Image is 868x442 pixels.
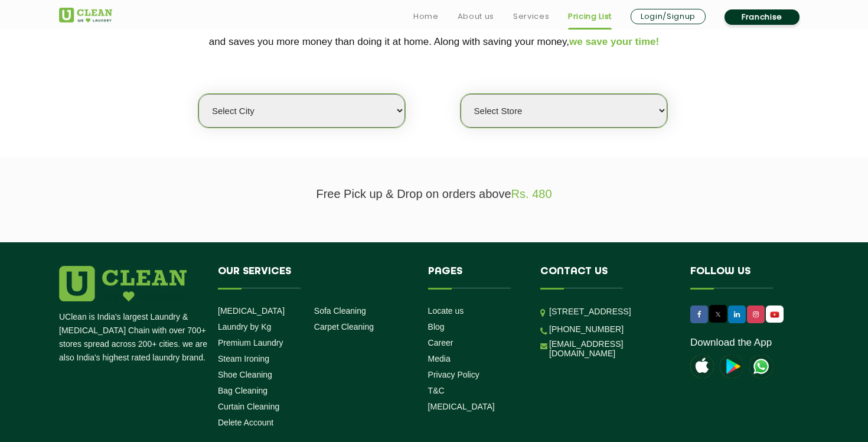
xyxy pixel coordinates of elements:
a: Media [428,354,451,363]
a: Blog [428,322,445,331]
span: Rs. 480 [511,187,552,200]
p: [STREET_ADDRESS] [549,305,673,318]
img: playstoreicon.png [720,355,743,378]
a: [MEDICAL_DATA] [218,306,285,316]
img: UClean Laundry and Dry Cleaning [59,8,112,22]
a: Locate us [428,306,464,316]
a: Laundry by Kg [218,322,271,331]
h4: Follow us [690,266,794,288]
p: We make Laundry affordable by charging you per kilo and not per piece. Our monthly package pricin... [59,11,809,52]
a: Steam Ironing [218,354,269,363]
a: Sofa Cleaning [314,306,366,316]
img: logo.png [59,266,187,301]
a: [EMAIL_ADDRESS][DOMAIN_NAME] [549,339,673,358]
a: Career [428,338,453,347]
a: [MEDICAL_DATA] [428,402,495,411]
a: Curtain Cleaning [218,402,279,411]
img: UClean Laundry and Dry Cleaning [767,308,782,321]
a: Home [413,9,439,24]
a: Premium Laundry [218,338,283,347]
img: UClean Laundry and Dry Cleaning [749,355,773,378]
h4: Our Services [218,266,410,288]
a: [PHONE_NUMBER] [549,324,624,334]
a: Franchise [725,9,800,25]
h4: Contact us [540,266,673,288]
a: Carpet Cleaning [314,322,374,331]
a: Pricing List [568,9,612,24]
a: Shoe Cleaning [218,370,272,379]
img: apple-icon.png [690,355,714,378]
span: we save your time! [569,36,659,47]
a: Download the App [690,337,772,349]
a: Privacy Policy [428,370,479,379]
h4: Pages [428,266,523,288]
p: UClean is India's largest Laundry & [MEDICAL_DATA] Chain with over 700+ stores spread across 200+... [59,310,209,365]
a: Services [513,9,549,24]
a: Delete Account [218,418,273,427]
a: Login/Signup [631,9,706,24]
p: Free Pick up & Drop on orders above [59,187,809,201]
a: T&C [428,386,445,395]
a: Bag Cleaning [218,386,267,395]
a: About us [458,9,494,24]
